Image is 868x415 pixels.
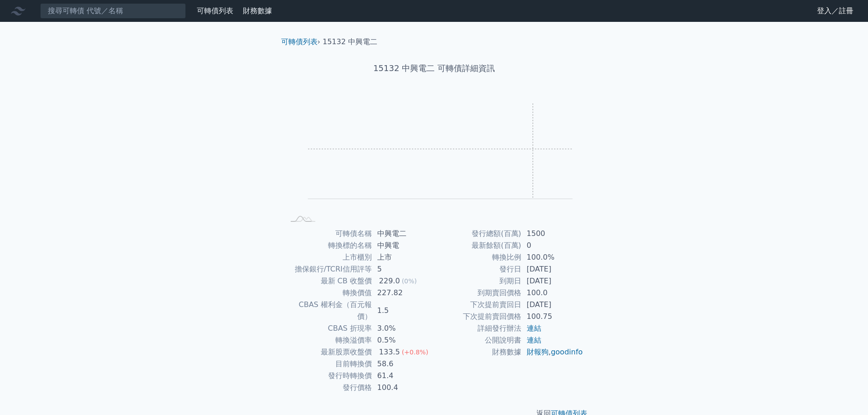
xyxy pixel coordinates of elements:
[521,251,584,263] td: 100.0%
[372,251,434,263] td: 上市
[372,382,434,394] td: 100.4
[521,240,584,251] td: 0
[527,348,549,356] a: 財報狗
[434,228,521,240] td: 發行總額(百萬)
[285,275,372,287] td: 最新 CB 收盤價
[434,287,521,299] td: 到期賣回價格
[810,4,861,18] a: 登入／註冊
[197,6,233,15] a: 可轉債列表
[243,6,272,15] a: 財務數據
[372,358,434,370] td: 58.6
[372,228,434,240] td: 中興電二
[372,323,434,334] td: 3.0%
[402,348,428,356] span: (+0.8%)
[285,251,372,263] td: 上市櫃別
[521,346,584,358] td: ,
[285,287,372,299] td: 轉換價值
[551,348,583,356] a: goodinfo
[285,240,372,251] td: 轉換標的名稱
[521,311,584,323] td: 100.75
[323,36,377,47] li: 15132 中興電二
[372,370,434,382] td: 61.4
[521,299,584,311] td: [DATE]
[434,334,521,346] td: 公開說明書
[521,228,584,240] td: 1500
[377,346,402,358] div: 133.5
[285,263,372,275] td: 擔保銀行/TCRI信用評等
[377,275,402,287] div: 229.0
[274,62,595,75] h1: 15132 中興電二 可轉債詳細資訊
[372,240,434,251] td: 中興電
[434,311,521,323] td: 下次提前賣回價格
[434,346,521,358] td: 財務數據
[434,323,521,334] td: 詳細發行辦法
[434,299,521,311] td: 下次提前賣回日
[285,334,372,346] td: 轉換溢價率
[372,287,434,299] td: 227.82
[372,299,434,323] td: 1.5
[434,275,521,287] td: 到期日
[285,370,372,382] td: 發行時轉換價
[285,382,372,394] td: 發行價格
[285,358,372,370] td: 目前轉換價
[372,334,434,346] td: 0.5%
[527,336,541,344] a: 連結
[434,251,521,263] td: 轉換比例
[285,323,372,334] td: CBAS 折現率
[285,346,372,358] td: 最新股票收盤價
[521,275,584,287] td: [DATE]
[299,103,573,212] g: Chart
[434,263,521,275] td: 發行日
[281,37,318,46] a: 可轉債列表
[281,36,320,47] li: ›
[285,228,372,240] td: 可轉債名稱
[521,263,584,275] td: [DATE]
[285,299,372,323] td: CBAS 權利金（百元報價）
[372,263,434,275] td: 5
[40,3,186,19] input: 搜尋可轉債 代號／名稱
[402,277,417,285] span: (0%)
[434,240,521,251] td: 最新餘額(百萬)
[521,287,584,299] td: 100.0
[527,324,541,333] a: 連結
